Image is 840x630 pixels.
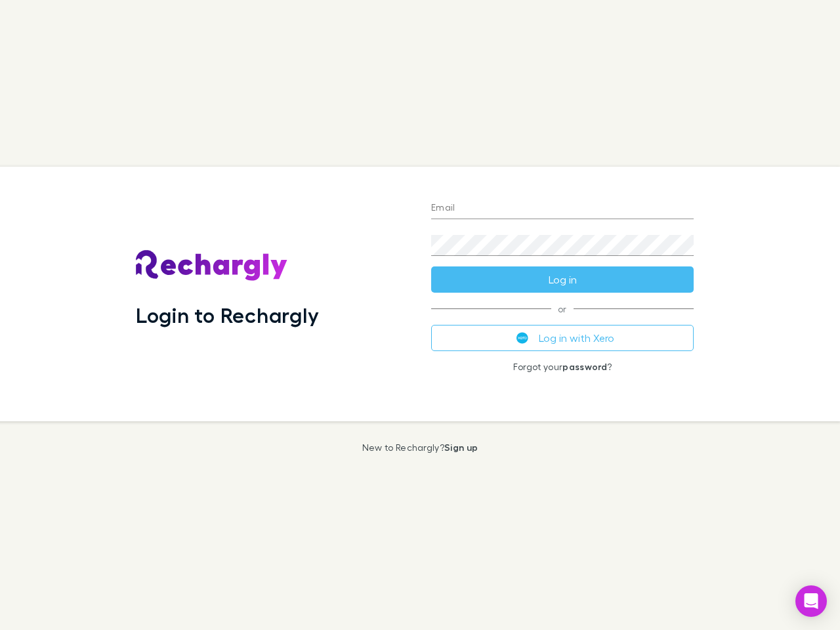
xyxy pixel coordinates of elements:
span: or [431,308,694,309]
p: New to Rechargly? [362,442,478,453]
img: Xero's logo [516,332,528,344]
button: Log in with Xero [431,325,694,351]
a: Sign up [444,442,478,453]
img: Rechargly's Logo [136,250,288,282]
a: password [562,361,607,372]
h1: Login to Rechargly [136,303,319,327]
button: Log in [431,266,694,293]
div: Open Intercom Messenger [795,585,827,617]
p: Forgot your ? [431,362,694,372]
